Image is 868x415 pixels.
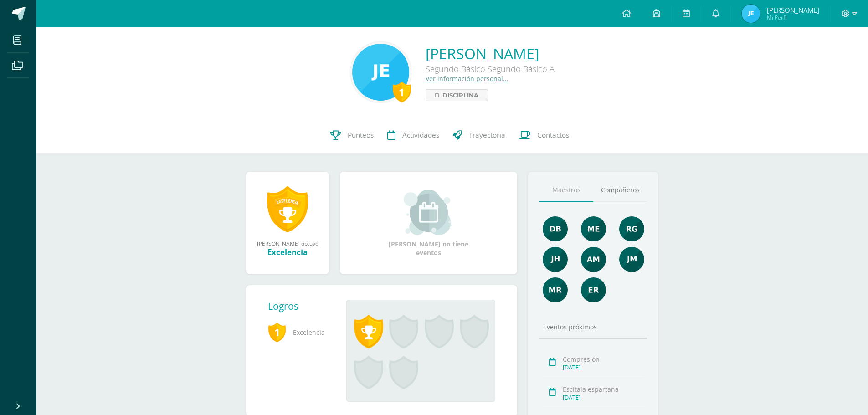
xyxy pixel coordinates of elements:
img: c8ce501b50aba4663d5e9c1ec6345694.png [619,216,644,241]
img: 3dbe72ed89aa2680497b9915784f2ba9.png [543,247,568,272]
span: 1 [268,322,286,343]
a: Disciplina [426,89,488,101]
img: event_small.png [404,190,453,235]
div: 1 [393,82,411,102]
span: Trayectoria [469,130,505,140]
img: d63573055912b670afbd603c8ed2a4ef.png [619,247,644,272]
img: dc999cdf16819aaa8a123f033c6e9093.png [352,44,409,101]
a: Punteos [324,117,380,154]
img: 65453557fab290cae8854fbf14c7a1d7.png [581,216,606,241]
div: Logros [268,300,339,313]
span: Mi Perfil [767,14,819,21]
span: Disciplina [442,90,478,101]
span: Punteos [348,130,374,140]
div: [DATE] [563,364,644,371]
div: Eventos próximos [539,323,647,331]
a: Ver información personal... [426,74,508,83]
div: Escítala espartana [563,385,644,394]
span: Excelencia [268,320,332,345]
div: [PERSON_NAME] obtuvo [255,240,320,247]
span: Contactos [537,130,569,140]
div: [DATE] [563,394,644,401]
a: [PERSON_NAME] [426,44,555,63]
div: Excelencia [255,247,320,257]
a: Maestros [539,179,593,202]
img: f23de8d5925f919d47dabea856eb8d4b.png [742,5,760,23]
img: 6ee8f939e44d4507d8a11da0a8fde545.png [581,277,606,302]
a: Actividades [380,117,446,154]
div: Compresión [563,355,644,364]
span: [PERSON_NAME] [767,5,819,15]
img: de7dd2f323d4d3ceecd6bfa9930379e0.png [543,277,568,302]
a: Trayectoria [446,117,512,154]
div: [PERSON_NAME] no tiene eventos [383,190,474,257]
div: Segundo Básico Segundo Básico A [426,63,555,74]
img: 92e8b7530cfa383477e969a429d96048.png [543,216,568,241]
img: b7c5ef9c2366ee6e8e33a2b1ce8f818e.png [581,247,606,272]
span: Actividades [402,130,439,140]
a: Compañeros [593,179,647,202]
a: Contactos [512,117,576,154]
